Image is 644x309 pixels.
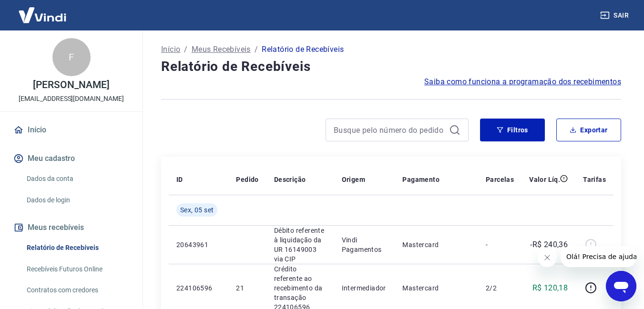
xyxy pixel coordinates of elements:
[11,0,73,30] img: Vindi
[583,175,606,184] p: Tarifas
[538,248,557,267] iframe: Fechar mensagem
[161,57,621,76] h4: Relatório de Recebíveis
[598,7,633,24] button: Sair
[402,240,470,249] p: Mastercard
[274,226,327,264] p: Débito referente à liquidação da UR 16149003 via CIP
[33,80,109,90] p: [PERSON_NAME]
[480,119,545,141] button: Filtros
[529,175,560,184] p: Valor Líq.
[556,119,621,141] button: Exportar
[532,282,568,294] p: R$ 120,18
[274,175,306,184] p: Descrição
[11,217,131,238] button: Meus recebíveis
[184,44,187,55] p: /
[23,280,131,300] a: Contratos com credores
[342,235,388,254] p: Vindi Pagamentos
[19,94,124,104] p: [EMAIL_ADDRESS][DOMAIN_NAME]
[342,283,388,293] p: Intermediador
[486,175,514,184] p: Parcelas
[161,44,180,55] a: Início
[176,240,221,249] p: 20643961
[255,44,258,55] p: /
[192,44,251,55] a: Meus Recebíveis
[180,205,214,215] span: Sex, 05 set
[52,38,91,76] div: F
[23,169,131,189] a: Dados da conta
[402,283,470,293] p: Mastercard
[424,76,621,88] a: Saiba como funciona a programação dos recebimentos
[11,120,131,140] a: Início
[561,246,636,267] iframe: Mensagem da empresa
[606,271,636,301] iframe: Botão para abrir a janela de mensagens
[486,283,514,293] p: 2/2
[486,240,514,249] p: -
[176,175,183,184] p: ID
[530,239,568,250] p: -R$ 240,36
[6,7,80,14] span: Olá! Precisa de ajuda?
[176,283,221,293] p: 224106596
[402,175,440,184] p: Pagamento
[23,190,131,210] a: Dados de login
[334,123,445,137] input: Busque pelo número do pedido
[236,175,258,184] p: Pedido
[262,44,344,55] p: Relatório de Recebíveis
[11,148,131,169] button: Meu cadastro
[342,175,365,184] p: Origem
[23,259,131,279] a: Recebíveis Futuros Online
[236,283,258,293] p: 21
[23,238,131,258] a: Relatório de Recebíveis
